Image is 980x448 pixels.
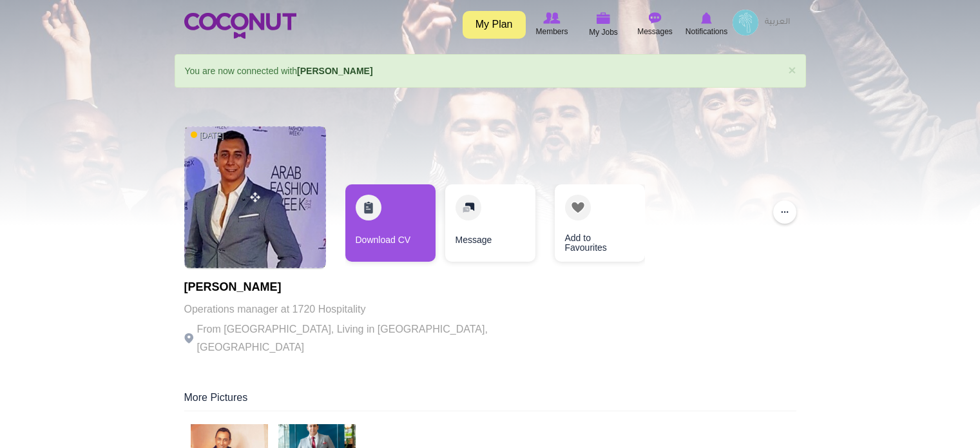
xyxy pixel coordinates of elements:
[701,12,712,24] img: Notifications
[175,54,806,88] div: You are now connected with
[758,10,796,35] a: العربية
[589,26,618,39] span: My Jobs
[686,25,727,38] span: Notifications
[184,320,539,356] p: From [GEOGRAPHIC_DATA], Living in [GEOGRAPHIC_DATA], [GEOGRAPHIC_DATA]
[649,12,662,24] img: Messages
[345,184,436,268] div: 1 / 3
[345,184,436,262] a: Download CV
[445,184,535,262] a: Message
[629,10,681,39] a: Messages Messages
[578,10,629,40] a: My Jobs My Jobs
[555,184,645,262] a: Add to Favourites
[184,281,539,294] h1: [PERSON_NAME]
[535,25,568,38] span: Members
[526,10,578,39] a: Browse Members Members
[184,13,296,39] img: Home
[191,130,224,141] span: [DATE]
[773,200,796,224] button: ...
[597,12,611,24] img: My Jobs
[445,184,535,268] div: 2 / 3
[463,11,526,39] a: My Plan
[184,391,796,411] div: More Pictures
[545,184,635,268] div: 3 / 3
[788,63,796,77] a: ×
[637,25,673,38] span: Messages
[184,300,539,318] p: Operations manager at 1720 Hospitality
[297,66,372,76] a: [PERSON_NAME]
[681,10,733,39] a: Notifications Notifications
[543,12,560,24] img: Browse Members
